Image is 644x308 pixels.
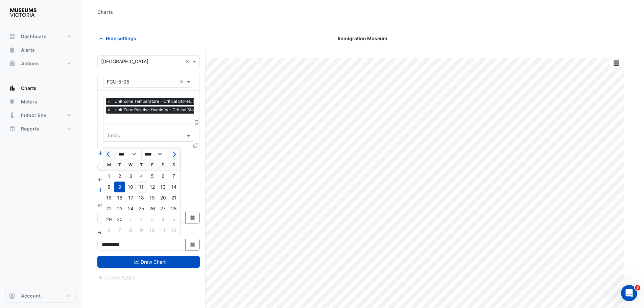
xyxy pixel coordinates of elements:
div: 9 [114,182,125,192]
div: Thursday, September 4, 2025 [136,171,147,182]
app-icon: Reports [9,125,16,132]
div: Sunday, September 7, 2025 [168,171,179,182]
span: Unit Zone Relative Humidity - Critical Stores, Collection Store F-505 [113,106,247,113]
div: Thursday, September 11, 2025 [136,182,147,192]
div: Monday, September 22, 2025 [103,203,114,214]
div: M [103,160,114,170]
div: 6 [103,225,114,236]
span: Actions [21,60,39,67]
div: 12 [168,225,179,236]
div: Tuesday, October 7, 2025 [114,225,125,236]
div: Wednesday, September 3, 2025 [125,171,136,182]
div: 1 [125,214,136,225]
div: 24 [125,203,136,214]
div: Wednesday, October 8, 2025 [125,225,136,236]
app-icon: Dashboard [9,33,16,40]
div: Saturday, September 20, 2025 [158,192,168,203]
span: Alerts [21,47,35,53]
span: Clear [180,78,185,85]
select: Select year [141,149,167,159]
button: Draw Chart [97,256,200,268]
div: Tuesday, September 23, 2025 [114,203,125,214]
button: Alerts [5,43,76,57]
div: Tuesday, September 16, 2025 [114,192,125,203]
div: Wednesday, September 24, 2025 [125,203,136,214]
div: 2 [136,214,147,225]
div: Saturday, September 6, 2025 [158,171,168,182]
div: 23 [114,203,125,214]
div: Sunday, October 12, 2025 [168,225,179,236]
div: 4 [158,214,168,225]
div: Wednesday, September 10, 2025 [125,182,136,192]
label: Reference Lines [97,176,133,183]
div: Friday, October 3, 2025 [147,214,158,225]
div: 11 [158,225,168,236]
div: 1 [103,171,114,182]
button: Previous month [105,149,113,160]
div: 29 [103,214,114,225]
div: 3 [147,214,158,225]
div: Friday, September 19, 2025 [147,192,158,203]
div: 14 [168,182,179,192]
div: 7 [114,225,125,236]
div: 20 [158,192,168,203]
div: Sunday, September 14, 2025 [168,182,179,192]
label: End Date [97,229,118,236]
span: Clone Favourites and Tasks from this Equipment to other Equipment [193,142,198,148]
div: Sunday, September 28, 2025 [168,203,179,214]
app-icon: Meters [9,98,16,105]
iframe: Intercom live chat [621,285,637,301]
div: 5 [147,171,158,182]
div: 9 [136,225,147,236]
span: Hide settings [106,35,136,42]
app-icon: Actions [9,60,16,67]
div: Charts [97,8,113,16]
div: 19 [147,192,158,203]
div: 16 [114,192,125,203]
span: Unit Zone Temperature - Critical Stores, Collection Store F-505 [113,98,238,105]
div: Tuesday, September 2, 2025 [114,171,125,182]
span: Account [21,292,41,299]
div: Wednesday, October 1, 2025 [125,214,136,225]
span: Reports [21,125,39,132]
div: Saturday, October 4, 2025 [158,214,168,225]
div: 7 [168,171,179,182]
div: Friday, October 10, 2025 [147,225,158,236]
button: Actions [5,57,76,70]
fa-icon: Select Date [190,242,196,247]
span: Immigration Museum [338,35,387,42]
div: 5 [168,214,179,225]
div: W [125,160,136,170]
div: T [136,160,147,170]
button: Add Reference Line [97,186,148,194]
div: Sunday, October 5, 2025 [168,214,179,225]
div: 27 [158,203,168,214]
button: More Options [610,59,623,67]
app-escalated-ticket-create-button: Please draw the charts first [97,274,136,280]
div: Wednesday, September 17, 2025 [125,192,136,203]
span: 3 [635,285,640,290]
div: Sunday, September 21, 2025 [168,192,179,203]
div: 11 [136,182,147,192]
span: × [106,106,112,113]
button: Reports [5,122,76,136]
div: Monday, September 8, 2025 [103,182,114,192]
div: T [114,160,125,170]
div: 22 [103,203,114,214]
div: Saturday, October 11, 2025 [158,225,168,236]
div: 30 [114,214,125,225]
button: Meters [5,95,76,109]
div: 25 [136,203,147,214]
div: 26 [147,203,158,214]
div: 2 [114,171,125,182]
div: 6 [158,171,168,182]
div: 10 [147,225,158,236]
div: Tuesday, September 30, 2025 [114,214,125,225]
div: 18 [136,192,147,203]
div: Thursday, October 2, 2025 [136,214,147,225]
div: Friday, September 12, 2025 [147,182,158,192]
img: Company Logo [8,5,39,19]
button: Charts [5,81,76,95]
button: Account [5,289,76,303]
div: Saturday, September 27, 2025 [158,203,168,214]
